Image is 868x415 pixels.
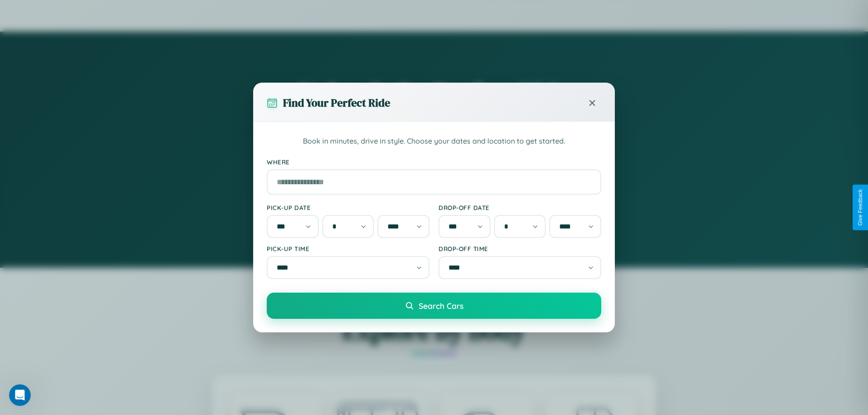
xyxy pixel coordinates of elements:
h3: Find Your Perfect Ride [283,95,390,110]
p: Book in minutes, drive in style. Choose your dates and location to get started. [267,135,601,147]
label: Drop-off Date [439,204,601,211]
label: Pick-up Date [267,204,429,211]
button: Search Cars [267,293,601,319]
label: Where [267,158,601,166]
label: Drop-off Time [439,245,601,252]
span: Search Cars [419,301,463,311]
label: Pick-up Time [267,245,429,252]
